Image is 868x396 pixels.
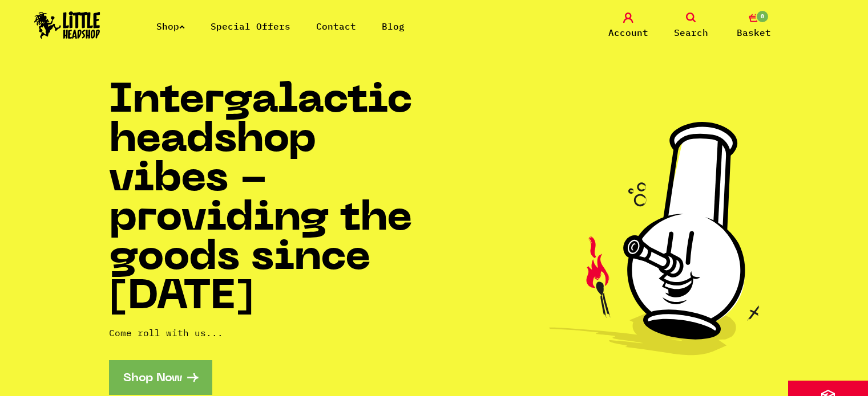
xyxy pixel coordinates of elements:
a: Search [663,13,720,39]
a: 0 Basket [725,13,782,39]
span: 0 [756,10,769,23]
a: Contact [316,21,356,32]
a: Shop Now [109,360,212,395]
h1: Intergalactic headshop vibes - providing the goods since [DATE] [109,82,434,318]
a: Shop [156,21,185,32]
p: Come roll with us... [109,326,434,340]
span: Basket [737,26,771,39]
a: Blog [382,21,405,32]
span: Account [608,26,648,39]
span: Search [674,26,708,39]
img: Little Head Shop Logo [34,11,100,39]
a: Special Offers [211,21,290,32]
